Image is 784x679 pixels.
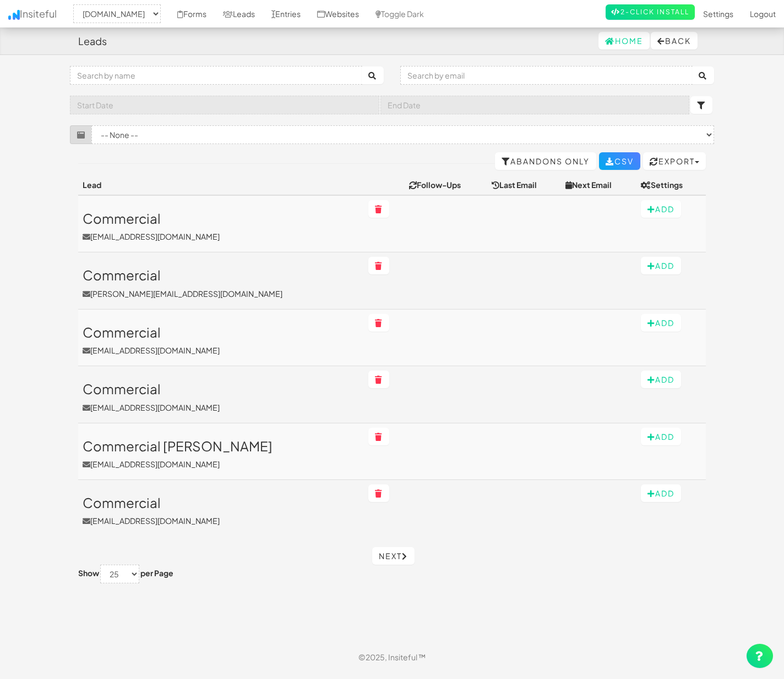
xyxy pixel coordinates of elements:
label: Show [78,567,99,578]
label: per Page [140,567,173,578]
th: Last Email [487,175,561,195]
p: [EMAIL_ADDRESS][DOMAIN_NAME] [83,459,360,470]
a: Commercial[PERSON_NAME][EMAIL_ADDRESS][DOMAIN_NAME] [83,268,360,299]
input: Search by email [400,66,693,85]
input: End Date [380,96,690,114]
p: [PERSON_NAME][EMAIL_ADDRESS][DOMAIN_NAME] [83,288,360,299]
h3: Commercial [PERSON_NAME] [83,439,360,453]
button: Add [641,200,681,218]
button: Add [641,314,681,332]
button: Add [641,257,681,274]
p: [EMAIL_ADDRESS][DOMAIN_NAME] [83,402,360,413]
h4: Leads [78,36,107,47]
a: Commercial [PERSON_NAME][EMAIL_ADDRESS][DOMAIN_NAME] [83,439,360,470]
a: Home [598,32,650,49]
a: Commercial[EMAIL_ADDRESS][DOMAIN_NAME] [83,211,360,242]
a: Commercial[EMAIL_ADDRESS][DOMAIN_NAME] [83,382,360,412]
th: Lead [78,175,364,195]
a: Abandons Only [495,152,596,170]
p: [EMAIL_ADDRESS][DOMAIN_NAME] [83,515,360,526]
h3: Commercial [83,382,360,396]
button: Add [641,428,681,445]
a: CSV [599,152,640,170]
button: Add [641,371,681,388]
a: Next [372,547,415,565]
a: Commercial[EMAIL_ADDRESS][DOMAIN_NAME] [83,495,360,526]
th: Next Email [561,175,636,195]
th: Follow-Ups [405,175,488,195]
p: [EMAIL_ADDRESS][DOMAIN_NAME] [83,345,360,356]
button: Add [641,484,681,502]
input: Search by name [70,66,362,85]
button: Back [651,32,698,49]
h3: Commercial [83,211,360,225]
h3: Commercial [83,325,360,339]
h3: Commercial [83,495,360,510]
th: Settings [636,175,706,195]
p: [EMAIL_ADDRESS][DOMAIN_NAME] [83,231,360,242]
input: Start Date [70,96,379,114]
img: icon.png [8,10,20,20]
a: 2-Click Install [606,4,695,20]
button: Export [643,152,706,170]
a: Commercial[EMAIL_ADDRESS][DOMAIN_NAME] [83,325,360,356]
h3: Commercial [83,268,360,282]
